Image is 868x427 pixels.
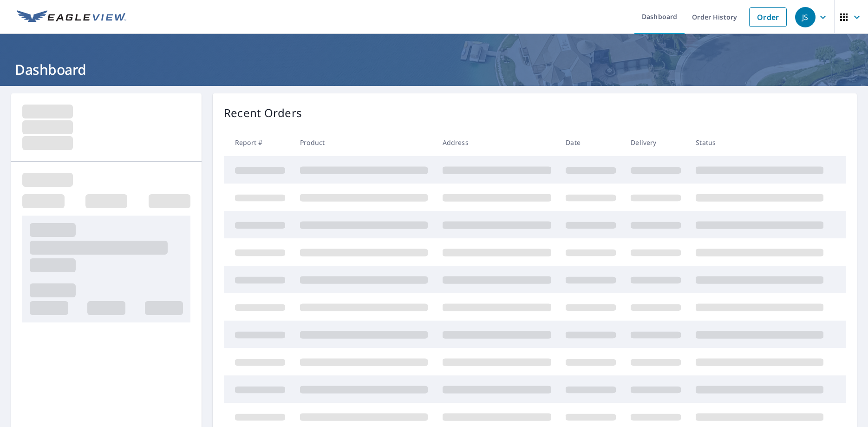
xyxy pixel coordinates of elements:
[293,129,435,156] th: Product
[224,129,293,156] th: Report #
[17,10,126,24] img: EV Logo
[749,7,787,27] a: Order
[558,129,623,156] th: Date
[435,129,559,156] th: Address
[688,129,831,156] th: Status
[795,7,816,27] div: JS
[11,60,857,79] h1: Dashboard
[623,129,688,156] th: Delivery
[224,105,302,121] p: Recent Orders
